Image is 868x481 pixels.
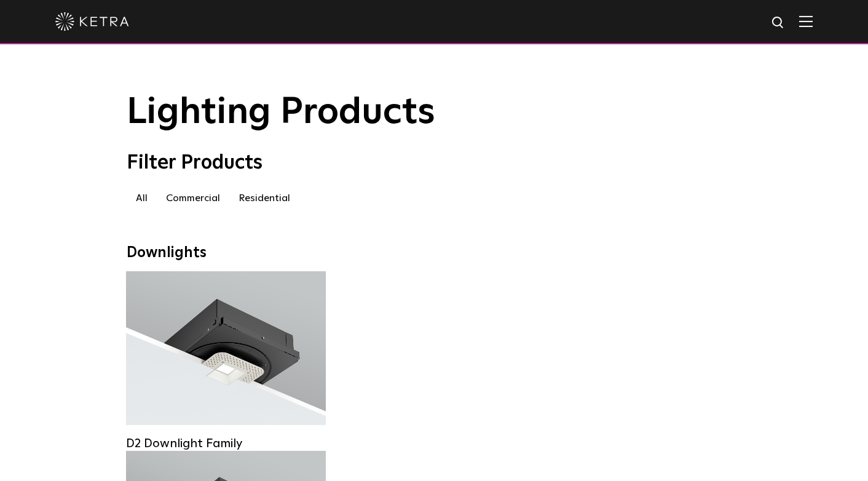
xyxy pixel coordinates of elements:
[126,271,326,432] a: D2 Downlight Family Lumen Output:1200Colors:White / Black / Gloss Black / Silver / Bronze / Silve...
[157,187,229,209] label: Commercial
[127,94,435,131] span: Lighting Products
[229,187,299,209] label: Residential
[55,12,129,31] img: ketra-logo-2019-white
[127,151,741,175] div: Filter Products
[127,187,157,209] label: All
[127,244,741,262] div: Downlights
[771,15,786,31] img: search icon
[799,15,813,27] img: Hamburger%20Nav.svg
[126,436,326,451] div: D2 Downlight Family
